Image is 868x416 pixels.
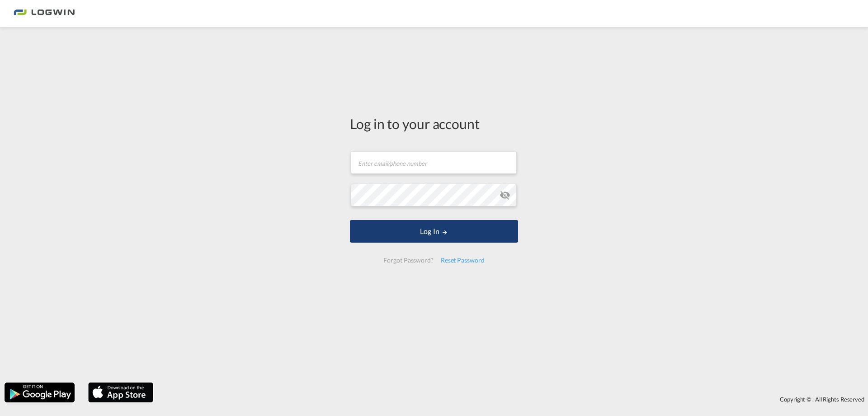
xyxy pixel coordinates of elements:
img: 2761ae10d95411efa20a1f5e0282d2d7.png [14,4,75,24]
div: Reset Password [437,252,488,268]
img: apple.png [87,382,154,403]
img: google.png [4,382,75,403]
md-icon: icon-eye-off [500,190,510,201]
input: Enter email/phone number [351,151,517,174]
div: Copyright © . All Rights Reserved [158,392,868,407]
div: Forgot Password? [380,252,437,268]
button: LOGIN [350,220,518,243]
div: Log in to your account [350,114,518,133]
